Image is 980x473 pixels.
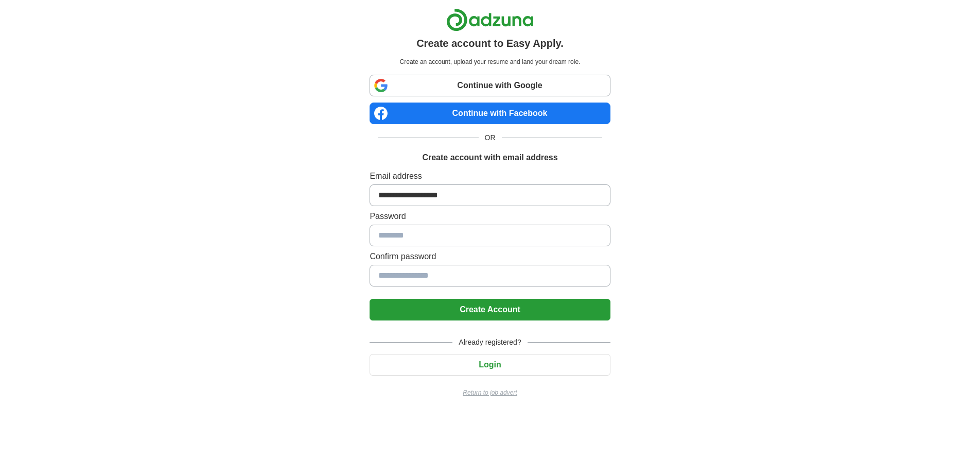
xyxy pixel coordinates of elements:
[370,299,610,320] button: Create Account
[370,360,610,369] a: Login
[370,354,610,376] button: Login
[446,8,534,31] img: Adzuna logo
[370,103,610,124] a: Continue with Facebook
[452,337,527,348] span: Already registered?
[370,75,610,96] a: Continue with Google
[370,210,610,223] label: Password
[370,170,610,182] label: Email address
[479,132,502,143] span: OR
[370,250,610,263] label: Confirm password
[370,388,610,397] a: Return to job advert
[416,36,564,51] h1: Create account to Easy Apply.
[372,57,608,66] p: Create an account, upload your resume and land your dream role.
[422,151,557,164] h1: Create account with email address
